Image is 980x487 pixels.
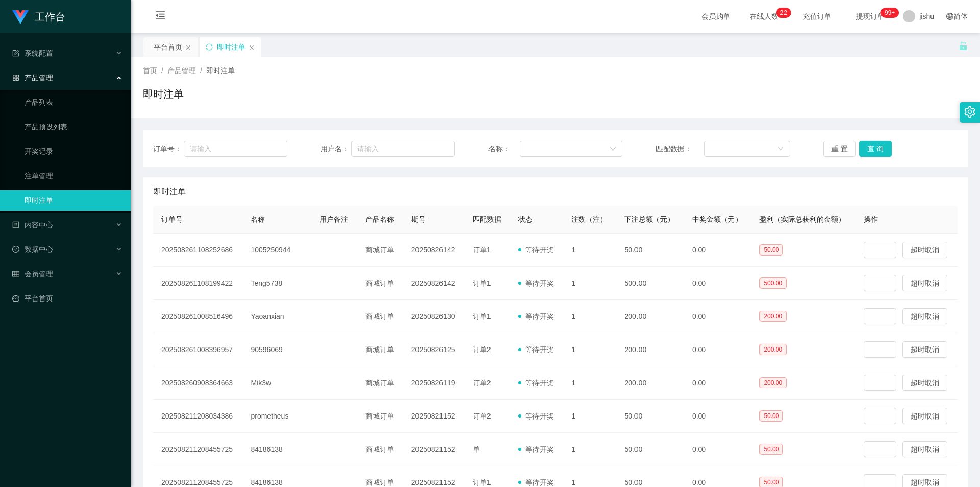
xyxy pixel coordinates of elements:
[518,379,554,387] span: 等待开奖
[518,412,554,420] span: 等待开奖
[902,242,947,258] button: 超时取消
[403,400,464,433] td: 20250821152
[143,1,178,33] i: 图标: menu-fold
[357,267,403,300] td: 商城订单
[473,379,491,387] span: 订单2
[473,445,480,453] span: 单
[473,478,491,486] span: 订单1
[12,245,53,253] span: 数据中心
[217,37,246,57] div: 即时注单
[357,300,403,333] td: 商城订单
[518,246,554,254] span: 等待开奖
[759,311,787,322] span: 200.00
[153,185,186,198] span: 即时注单
[488,144,520,154] span: 名称：
[12,49,53,57] span: 系统配置
[154,37,182,57] div: 平台首页
[684,267,752,300] td: 0.00
[184,141,287,157] input: 请输入
[864,308,896,324] button: 修 改
[759,377,787,388] span: 200.00
[206,66,235,75] span: 即时注单
[143,66,157,75] span: 首页
[823,141,856,157] button: 重 置
[684,234,752,267] td: 0.00
[859,141,892,157] button: 查 询
[242,333,311,366] td: 90596069
[759,344,787,355] span: 200.00
[864,242,896,258] button: 修 改
[12,50,19,57] i: 图标: form
[12,270,53,278] span: 会员管理
[864,275,896,291] button: 修 改
[864,408,896,424] button: 修 改
[563,366,616,400] td: 1
[776,8,791,18] sup: 22
[759,215,845,223] span: 盈利（实际总获利的金额）
[200,66,202,75] span: /
[864,441,896,457] button: 修 改
[153,144,184,154] span: 订单号：
[161,66,163,75] span: /
[864,341,896,358] button: 修 改
[153,234,242,267] td: 202508261108252686
[153,366,242,400] td: 202508260908364663
[473,279,491,287] span: 订单1
[153,433,242,466] td: 202508211208455725
[24,166,122,186] a: 注单管理
[616,267,684,300] td: 500.00
[656,144,704,154] span: 匹配数据：
[357,333,403,366] td: 商城订单
[959,41,968,51] i: 图标: unlock
[242,300,311,333] td: Yaoanxian
[902,341,947,358] button: 超时取消
[167,66,196,75] span: 产品管理
[759,410,783,422] span: 50.00
[563,433,616,466] td: 1
[745,13,783,20] span: 在线人数
[473,215,501,223] span: 匹配数据
[946,13,953,20] i: 图标: global
[320,215,348,223] span: 用户备注
[902,408,947,424] button: 超时取消
[473,312,491,320] span: 订单1
[12,221,53,229] span: 内容中心
[35,1,65,33] h1: 工作台
[12,12,65,20] a: 工作台
[473,345,491,354] span: 订单2
[242,234,311,267] td: 1005250944
[684,300,752,333] td: 0.00
[357,433,403,466] td: 商城订单
[153,400,242,433] td: 202508211208034386
[616,433,684,466] td: 50.00
[24,141,122,161] a: 开奖记录
[153,300,242,333] td: 202508261008516496
[153,333,242,366] td: 202508261008396957
[902,441,947,457] button: 超时取消
[518,312,554,320] span: 等待开奖
[143,86,184,102] h1: 即时注单
[12,221,19,228] i: 图标: profile
[684,366,752,400] td: 0.00
[759,244,783,256] span: 50.00
[242,400,311,433] td: prometheus
[780,8,784,18] p: 2
[242,433,311,466] td: 84186138
[357,400,403,433] td: 商城订单
[206,43,213,51] i: 图标: sync
[563,300,616,333] td: 1
[798,13,837,20] span: 充值订单
[563,234,616,267] td: 1
[518,215,532,223] span: 状态
[161,215,183,223] span: 订单号
[403,433,464,466] td: 20250821152
[357,234,403,267] td: 商城订单
[684,433,752,466] td: 0.00
[518,345,554,354] span: 等待开奖
[242,267,311,300] td: Teng5738
[610,146,616,153] i: 图标: down
[684,333,752,366] td: 0.00
[24,92,122,112] a: 产品列表
[778,146,784,153] i: 图标: down
[321,144,351,154] span: 用户名：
